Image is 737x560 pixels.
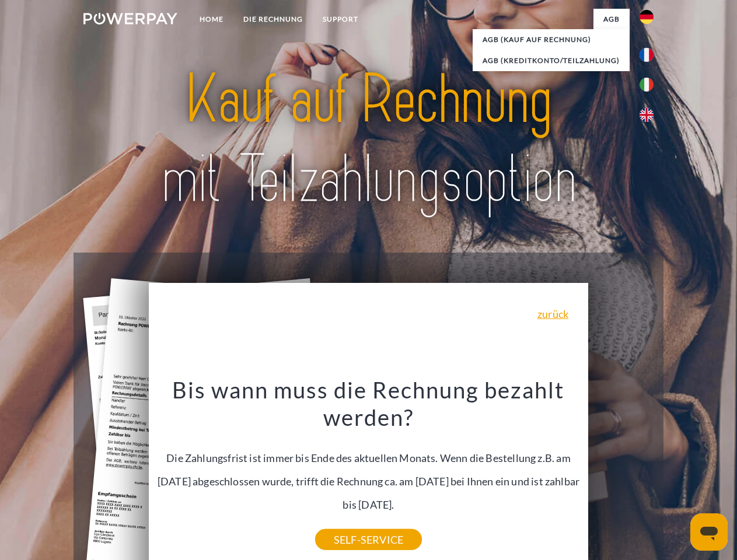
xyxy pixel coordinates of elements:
[315,529,422,550] a: SELF-SERVICE
[640,78,654,92] img: it
[190,9,233,30] a: Home
[473,50,630,71] a: AGB (Kreditkonto/Teilzahlung)
[473,29,630,50] a: AGB (Kauf auf Rechnung)
[640,48,654,62] img: fr
[640,108,654,122] img: en
[593,9,630,30] a: agb
[83,13,177,24] img: logo-powerpay-white.svg
[690,513,728,551] iframe: Schaltfläche zum Öffnen des Messaging-Fensters
[156,376,582,540] div: Die Zahlungsfrist ist immer bis Ende des aktuellen Monats. Wenn die Bestellung z.B. am [DATE] abg...
[640,10,654,24] img: de
[537,309,568,319] a: zurück
[233,9,313,30] a: DIE RECHNUNG
[111,56,626,223] img: title-powerpay_de.svg
[156,376,582,432] h3: Bis wann muss die Rechnung bezahlt werden?
[313,9,368,30] a: SUPPORT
